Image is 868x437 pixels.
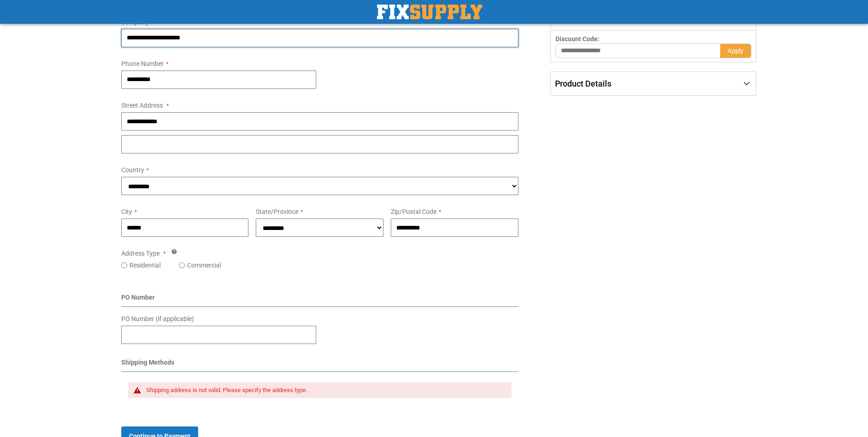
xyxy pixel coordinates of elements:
span: Discount Code: [555,35,599,43]
span: Zip/Postal Code [391,208,437,215]
a: store logo [377,5,482,19]
span: Apply [728,47,744,55]
span: Address Type [121,250,160,257]
span: PO Number (if applicable) [121,315,194,322]
span: Street Address [121,102,163,109]
div: Shipping address is not valid. Please specify the address type. [146,387,503,394]
div: PO Number [121,293,519,307]
span: State/Province [256,208,298,215]
label: Commercial [187,261,221,270]
img: Fix Industrial Supply [377,5,482,19]
span: City [121,208,132,215]
button: Apply [720,44,751,58]
span: Country [121,166,144,174]
span: Product Details [555,79,611,88]
label: Residential [129,261,161,270]
span: Company [121,18,149,26]
span: Phone Number [121,60,164,67]
div: Shipping Methods [121,358,519,372]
